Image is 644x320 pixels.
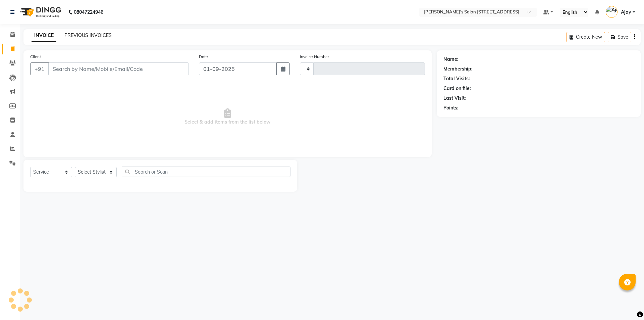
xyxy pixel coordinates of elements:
[443,65,473,73] div: Membership:
[32,30,56,42] a: INVOICE
[608,32,631,42] button: Save
[443,85,471,92] div: Card on file:
[443,95,466,102] div: Last Visit:
[17,3,63,21] img: logo
[122,167,290,177] input: Search or Scan
[30,54,41,60] label: Client
[199,54,208,60] label: Date
[443,104,459,111] div: Points:
[567,32,605,42] button: Create New
[443,75,470,82] div: Total Visits:
[48,62,189,75] input: Search by Name/Mobile/Email/Code
[300,54,329,60] label: Invoice Number
[621,9,631,16] span: Ajay
[30,62,49,75] button: +91
[606,6,618,18] img: Ajay
[64,32,112,38] a: PREVIOUS INVOICES
[30,83,425,150] span: Select & add items from the list below
[74,3,103,21] b: 08047224946
[443,56,459,63] div: Name:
